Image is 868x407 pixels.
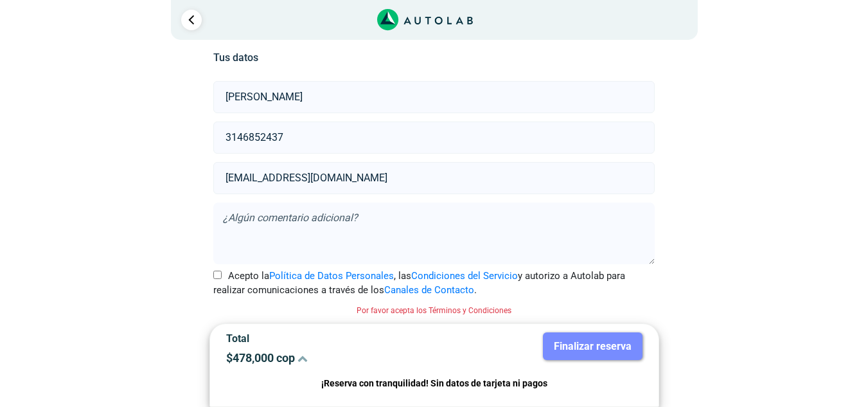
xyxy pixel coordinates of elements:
[384,284,474,296] a: Canales de Contacto
[226,351,425,365] p: $ 478,000 cop
[226,332,425,345] p: Total
[213,269,655,298] label: Acepto la , las y autorizo a Autolab para realizar comunicaciones a través de los .
[377,13,473,25] a: Link al sitio de autolab
[213,162,655,194] input: Correo electrónico
[181,10,202,30] a: Ir al paso anterior
[543,332,642,360] button: Finalizar reserva
[213,51,655,64] h5: Tus datos
[226,376,642,391] p: ¡Reserva con tranquilidad! Sin datos de tarjeta ni pagos
[213,271,222,279] input: Acepto laPolítica de Datos Personales, lasCondiciones del Servicioy autorizo a Autolab para reali...
[213,81,655,113] input: Nombre y apellido
[357,306,511,315] small: Por favor acepta los Términos y Condiciones
[269,270,394,282] a: Política de Datos Personales
[213,122,655,154] input: Celular
[411,270,518,282] a: Condiciones del Servicio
